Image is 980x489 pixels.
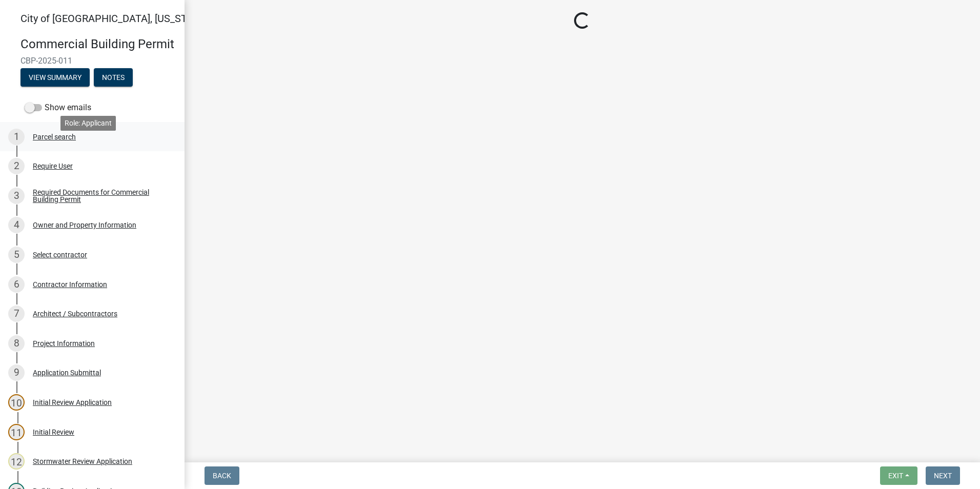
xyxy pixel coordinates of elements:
[8,453,25,470] div: 12
[8,424,25,440] div: 11
[21,56,164,66] span: CBP-2025-011
[33,133,76,140] div: Parcel search
[60,116,116,131] div: Role: Applicant
[880,466,917,485] button: Exit
[33,162,73,170] div: Require User
[8,129,25,145] div: 1
[21,12,207,25] span: City of [GEOGRAPHIC_DATA], [US_STATE]
[8,158,25,174] div: 2
[25,101,91,114] label: Show emails
[8,335,25,352] div: 8
[8,364,25,381] div: 9
[934,472,952,480] span: Next
[33,221,136,229] div: Owner and Property Information
[94,74,133,82] wm-modal-confirm: Notes
[33,369,101,376] div: Application Submittal
[33,340,95,347] div: Project Information
[8,247,25,263] div: 5
[8,305,25,322] div: 7
[21,68,90,87] button: View Summary
[33,458,132,465] div: Stormwater Review Application
[33,310,117,317] div: Architect / Subcontractors
[213,472,231,480] span: Back
[94,68,133,87] button: Notes
[8,276,25,293] div: 6
[8,217,25,233] div: 4
[21,37,176,52] h4: Commercial Building Permit
[33,399,112,406] div: Initial Review Application
[926,466,960,485] button: Next
[205,466,239,485] button: Back
[33,429,74,436] div: Initial Review
[8,188,25,204] div: 3
[33,281,107,288] div: Contractor Information
[33,251,87,258] div: Select contractor
[888,472,903,480] span: Exit
[33,189,168,203] div: Required Documents for Commercial Building Permit
[8,394,25,411] div: 10
[21,74,90,82] wm-modal-confirm: Summary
